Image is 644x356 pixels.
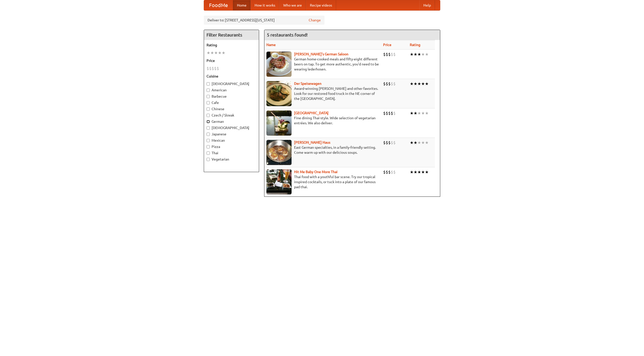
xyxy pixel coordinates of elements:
label: Pizza [207,144,256,149]
input: Czech / Slovak [207,114,210,117]
li: $ [391,52,393,57]
li: $ [388,140,391,145]
h5: Price [207,58,256,63]
a: Name [266,43,276,47]
a: Who we are [279,0,306,10]
li: ★ [214,50,218,56]
label: [DEMOGRAPHIC_DATA] [207,125,256,130]
li: $ [386,52,388,57]
input: Mexican [207,139,210,142]
li: $ [388,169,391,175]
li: ★ [410,169,414,175]
li: $ [388,81,391,87]
a: Price [383,43,391,47]
input: [DEMOGRAPHIC_DATA] [207,126,210,130]
li: ★ [222,50,225,56]
li: ★ [414,110,417,116]
li: ★ [414,169,417,175]
img: babythai.jpg [266,169,292,194]
li: ★ [410,140,414,145]
ng-pluralize: 5 restaurants found! [267,32,308,37]
li: ★ [421,52,425,57]
li: ★ [417,52,421,57]
li: $ [391,140,393,145]
label: Thai [207,150,256,155]
a: Change [309,18,321,23]
div: Deliver to: [STREET_ADDRESS][US_STATE] [204,16,325,25]
li: $ [391,169,393,175]
label: Mexican [207,138,256,143]
a: [PERSON_NAME]'s German Saloon [294,52,348,56]
label: [DEMOGRAPHIC_DATA] [207,81,256,86]
li: ★ [207,50,210,56]
li: $ [214,66,217,71]
label: Chinese [207,106,256,111]
input: [DEMOGRAPHIC_DATA] [207,82,210,86]
li: ★ [425,52,429,57]
li: $ [383,81,386,87]
li: ★ [417,169,421,175]
img: satay.jpg [266,110,292,136]
li: $ [386,169,388,175]
li: $ [386,81,388,87]
label: Cafe [207,100,256,105]
a: Der Speisewagen [294,82,321,86]
a: Rating [410,43,420,47]
label: American [207,88,256,93]
li: $ [391,110,393,116]
p: German home-cooked meals and fifty-eight different beers on tap. To get more authentic, you'd nee... [266,57,379,72]
li: $ [217,66,219,71]
li: $ [386,110,388,116]
li: ★ [417,81,421,87]
li: ★ [218,50,222,56]
input: American [207,89,210,92]
p: East German specialties, in a family-friendly setting. Come warm up with our delicious soups. [266,145,379,155]
li: ★ [414,52,417,57]
a: [GEOGRAPHIC_DATA] [294,111,329,115]
li: ★ [417,140,421,145]
li: $ [207,66,209,71]
li: $ [393,81,396,87]
li: $ [383,169,386,175]
img: esthers.jpg [266,52,292,77]
li: ★ [425,140,429,145]
input: Pizza [207,145,210,148]
li: $ [393,52,396,57]
h5: Cuisine [207,74,256,79]
label: Barbecue [207,94,256,99]
input: Vegetarian [207,158,210,161]
li: ★ [421,169,425,175]
a: [PERSON_NAME] Haus [294,140,330,144]
li: $ [393,169,396,175]
h5: Rating [207,43,256,48]
li: ★ [410,81,414,87]
input: Chinese [207,107,210,111]
li: ★ [414,140,417,145]
li: ★ [425,81,429,87]
li: $ [212,66,214,71]
li: $ [393,110,396,116]
li: ★ [425,169,429,175]
label: German [207,119,256,124]
p: Thai food with a youthful bar scene. Try our tropical inspired cocktails, or tuck into a plate of... [266,174,379,189]
li: $ [209,66,212,71]
input: Japanese [207,133,210,136]
li: $ [388,52,391,57]
li: $ [391,81,393,87]
a: Help [419,0,435,10]
li: ★ [421,110,425,116]
a: FoodMe [204,0,233,10]
label: Czech / Slovak [207,113,256,118]
p: Fine dining Thai-style. Wide selection of vegetarian entrées. We also deliver. [266,115,379,126]
li: ★ [417,110,421,116]
input: Cafe [207,101,210,104]
input: Barbecue [207,95,210,98]
li: ★ [414,81,417,87]
a: How it works [251,0,279,10]
a: Hit Me Baby One More Thai [294,170,338,174]
img: kohlhaus.jpg [266,140,292,165]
